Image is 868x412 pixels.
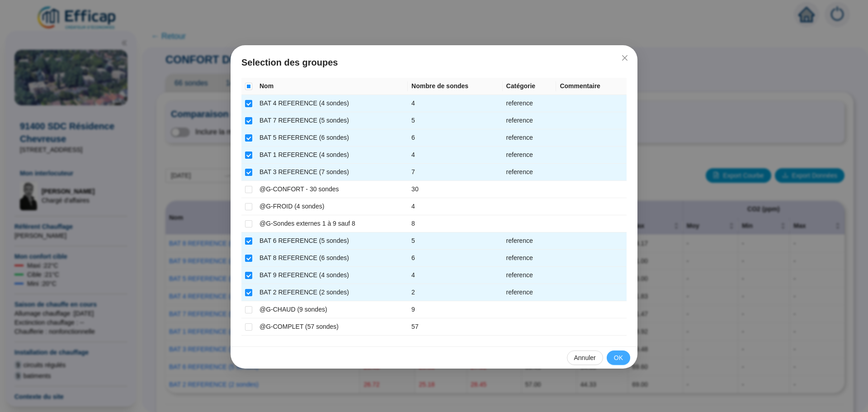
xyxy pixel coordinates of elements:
[408,78,502,95] th: Nombre de sondes
[408,129,502,147] td: 6
[408,318,502,336] td: 57
[256,250,408,267] td: BAT 8 REFERENCE (6 sondes)
[618,54,632,62] span: Fermer
[408,215,502,232] td: 8
[256,267,408,284] td: BAT 9 REFERENCE (4 sondes)
[408,147,502,164] td: 4
[567,350,603,365] button: Annuler
[256,198,408,215] td: @G-FROID (4 sondes)
[408,267,502,284] td: 4
[503,164,557,181] td: reference
[256,147,408,164] td: BAT 1 REFERENCE (4 sondes)
[408,301,502,318] td: 9
[256,95,408,112] td: BAT 4 REFERENCE (4 sondes)
[408,164,502,181] td: 7
[408,198,502,215] td: 4
[408,95,502,112] td: 4
[256,164,408,181] td: BAT 3 REFERENCE (7 sondes)
[503,250,557,267] td: reference
[408,112,502,129] td: 5
[503,232,557,250] td: reference
[503,267,557,284] td: reference
[256,215,408,232] td: @G-Sondes externes 1 à 9 sauf 8
[256,112,408,129] td: BAT 7 REFERENCE (5 sondes)
[241,56,627,69] span: Selection des groupes
[614,353,623,363] span: OK
[408,232,502,250] td: 5
[574,353,596,363] span: Annuler
[503,284,557,301] td: reference
[503,95,557,112] td: reference
[621,54,628,62] span: close
[256,181,408,198] td: @G-CONFORT - 30 sondes
[256,284,408,301] td: BAT 2 REFERENCE (2 sondes)
[256,129,408,147] td: BAT 5 REFERENCE (6 sondes)
[408,284,502,301] td: 2
[256,318,408,336] td: @G-COMPLET (57 sondes)
[256,301,408,318] td: @G-CHAUD (9 sondes)
[503,112,557,129] td: reference
[408,181,502,198] td: 30
[503,78,557,95] th: Catégorie
[556,78,627,95] th: Commentaire
[618,51,632,65] button: Close
[256,232,408,250] td: BAT 6 REFERENCE (5 sondes)
[503,129,557,147] td: reference
[607,350,630,365] button: OK
[256,78,408,95] th: Nom
[408,250,502,267] td: 6
[503,147,557,164] td: reference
